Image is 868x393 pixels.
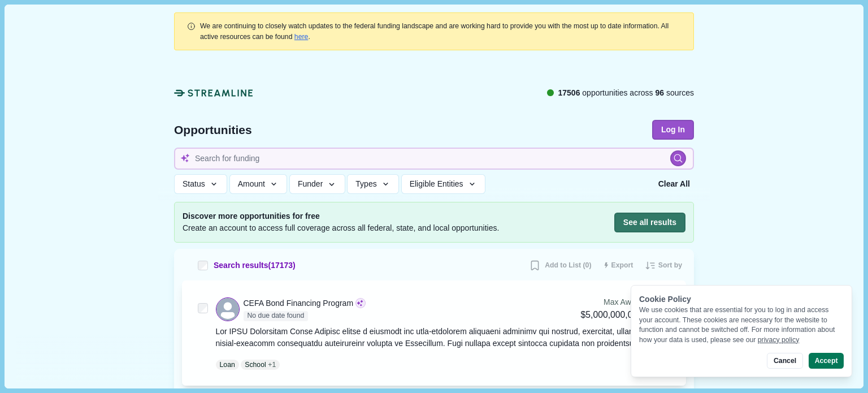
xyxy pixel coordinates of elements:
[245,360,266,370] p: School
[238,179,265,189] span: Amount
[200,21,682,42] div: .
[758,336,800,344] a: privacy policy
[401,174,485,194] button: Eligible Entities
[639,305,844,345] div: We use cookies that are essential for you to log in and access your account. These cookies are ne...
[347,174,399,194] button: Types
[525,257,595,275] button: Add to List (0)
[229,174,288,194] button: Amount
[289,174,345,194] button: Funder
[214,260,296,271] span: Search results ( 17173 )
[558,88,580,97] span: 17506
[581,296,643,308] div: Max Award
[244,297,354,309] div: CEFA Bond Financing Program
[558,87,694,99] span: opportunities across sources
[355,179,376,189] span: Types
[410,179,463,189] span: Eligible Entities
[183,179,205,189] span: Status
[294,33,309,41] a: here
[652,120,694,140] button: Log In
[656,88,665,97] span: 96
[174,174,227,194] button: Status
[614,213,685,232] button: See all results
[581,308,643,322] div: $5,000,000,000
[183,210,499,222] span: Discover more opportunities for free
[216,326,671,349] div: Lor IPSU Dolorsitam Conse Adipisc elitse d eiusmodt inc utla-etdolorem aliquaeni adminimv qui nos...
[244,311,309,321] span: No due date found
[220,360,235,370] p: Loan
[641,257,686,275] button: Sort by
[809,353,844,369] button: Accept
[216,298,239,321] svg: avatar
[639,295,691,304] span: Cookie Policy
[654,174,694,194] button: Clear All
[298,179,323,189] span: Funder
[174,124,252,136] span: Opportunities
[268,360,276,370] span: + 1
[183,222,499,234] span: Create an account to access full coverage across all federal, state, and local opportunities.
[200,22,669,40] span: We are continuing to closely watch updates to the federal funding landscape and are working hard ...
[174,148,694,170] input: Search for funding
[216,296,671,370] a: CEFA Bond Financing ProgramNo due date foundMax Award$5,000,000,000Bookmark this grant.Lor IPSU D...
[767,353,802,369] button: Cancel
[600,257,637,275] button: Export results to CSV (250 max)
